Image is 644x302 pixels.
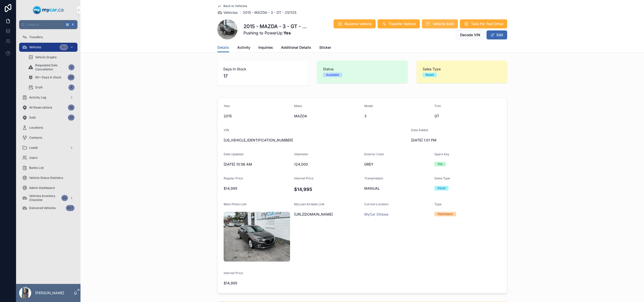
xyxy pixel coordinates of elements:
[68,105,74,111] div: 36
[19,153,77,162] a: Users
[294,186,360,193] h4: $14,995
[29,45,41,49] span: Vehicles
[217,45,229,50] span: Details
[224,212,290,262] img: uc
[284,30,291,35] strong: Yes
[68,115,74,121] div: 32
[19,123,77,132] a: Locations
[29,194,59,202] span: Vehicles Inventory Checklist
[60,44,68,50] div: 353
[364,114,430,119] span: 3
[68,74,74,80] div: 49
[224,271,243,275] span: Internet Price
[364,202,388,206] span: Current Location
[323,67,401,72] span: Status
[345,21,372,26] span: Reserve Vehicle
[19,113,77,122] a: Sold32
[411,128,428,132] span: Date Added
[29,95,46,99] span: Activity Log
[434,176,450,180] span: Sales Type
[71,23,75,27] span: K
[294,152,308,156] span: Odometer
[19,163,77,172] a: Banks List
[244,30,308,36] span: Pushing to PowerUp:
[258,45,273,50] span: Inquiries
[437,186,446,190] div: Retail
[29,146,38,150] span: Leads
[19,143,77,152] a: Leads
[29,126,43,130] span: Locations
[281,45,311,50] span: Additional Details
[27,23,63,27] span: Jump to...
[223,73,302,80] span: 17
[61,195,68,201] div: 62
[68,84,74,90] div: 4
[29,166,44,170] span: Banks List
[25,53,77,62] a: Vehicle Graphs
[437,212,453,216] div: Hatchback
[224,152,243,156] span: Date Updated
[319,43,331,53] a: Sticker
[19,133,77,142] a: Contacts
[426,73,434,77] div: Retail
[487,30,507,39] button: Edit
[224,162,290,167] span: [DATE] 10:56 AM
[29,176,63,180] span: Vehicle Status Statistics
[29,116,35,120] span: Sold
[29,156,37,160] span: Users
[19,183,77,192] a: Admin Dashboard
[434,104,441,108] span: Trim
[217,10,238,15] a: Vehicles
[224,138,407,143] span: [US_VEHICLE_IDENTIFICATION_NUMBER]
[281,43,311,53] a: Additional Details
[29,106,52,110] span: All Reservations
[35,63,66,71] span: Requested Sale Cancellation
[19,93,77,102] a: Activity Log
[437,162,442,166] div: Yes
[319,45,331,50] span: Sticker
[35,55,57,59] span: Vehicle Graphs
[19,173,77,182] a: Vehicle Status Statistics
[411,138,477,143] span: [DATE] 1:01 PM
[223,4,247,8] span: Back to Vehicles
[294,176,313,180] span: Internet Price
[224,128,229,132] span: VIN
[66,205,74,211] div: 607
[244,23,308,30] h1: 2015 - MAZDA - 3 - GT - 251125
[389,21,416,26] span: Transfer Vehicle
[237,43,250,53] a: Activity
[25,63,77,72] a: Requested Sale Cancellation3
[460,19,507,28] button: Take For Test Drive
[460,32,480,37] span: Decode VIN
[217,4,247,8] a: Back to Vehicles
[378,19,420,28] button: Transfer Vehicle
[68,64,74,70] div: 3
[364,212,388,217] a: MyCar Ottawa
[294,202,325,206] span: MyLoan Airtable Link
[456,30,485,39] button: Decode VIN
[29,186,55,190] span: Admin Dashboard
[29,35,43,39] span: Transfers
[35,85,43,89] span: Draft
[19,20,77,29] button: Jump to...K
[471,21,503,26] span: Take For Test Drive
[243,10,296,15] a: 2015 - MAZDA - 3 - GT - 251125
[224,202,247,206] span: Main Photo Link
[19,204,77,213] a: Delivered Vehicles607
[364,186,430,191] span: MANUAL
[223,10,238,15] span: Vehicles
[19,43,77,52] a: Vehicles353
[29,206,56,210] span: Delivered Vehicles
[294,114,360,119] span: MAZDA
[25,83,77,92] a: Draft4
[224,104,230,108] span: Year
[224,281,290,286] span: $14,995
[35,75,61,79] span: 90+ Days In Stock
[224,176,243,180] span: Regular Price
[294,104,302,108] span: Make
[258,43,273,53] a: Inquiries
[294,212,360,217] span: [URL][DOMAIN_NAME]
[422,19,458,28] button: Vehicle Sold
